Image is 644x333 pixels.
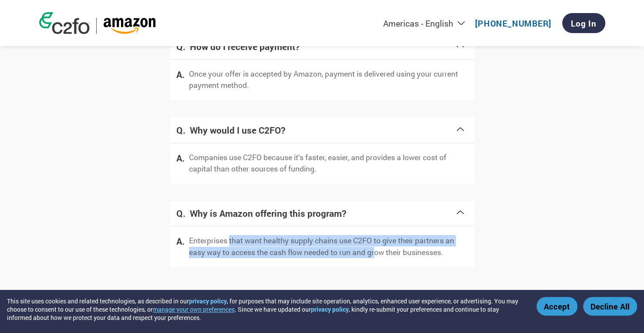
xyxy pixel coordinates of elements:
[189,235,468,258] p: Enterprises that want healthy supply chains use C2FO to give their partners an easy way to access...
[190,40,455,53] h4: How do I receive payment?
[562,13,605,33] a: Log In
[583,297,637,316] button: Decline All
[189,68,468,91] p: Once your offer is accepted by Amazon, payment is delivered using your current payment method.
[190,207,455,219] h4: Why is Amazon offering this program?
[103,18,156,34] img: Amazon
[189,297,227,305] a: privacy policy
[475,18,551,29] a: [PHONE_NUMBER]
[39,12,90,34] img: c2fo logo
[190,124,455,136] h4: Why would I use C2FO?
[536,297,577,316] button: Accept
[153,305,235,313] button: manage your own preferences
[311,305,349,313] a: privacy policy
[189,152,468,175] p: Companies use C2FO because it’s faster, easier, and provides a lower cost of capital than other s...
[7,297,524,322] div: This site uses cookies and related technologies, as described in our , for purposes that may incl...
